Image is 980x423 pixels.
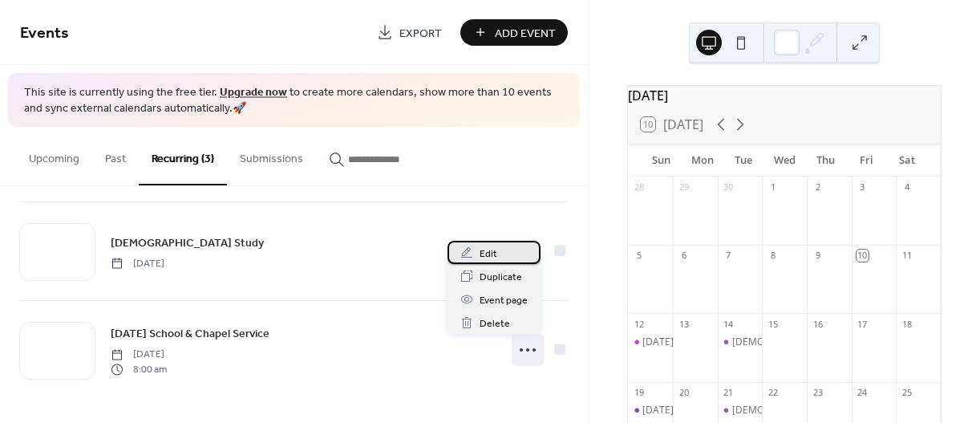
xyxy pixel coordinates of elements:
[20,18,69,49] span: Events
[111,326,269,343] span: [DATE] School & Chapel Service
[495,25,556,42] span: Add Event
[767,387,779,399] div: 22
[480,269,522,286] span: Duplicate
[812,318,824,330] div: 16
[901,318,913,330] div: 18
[856,318,869,330] div: 17
[480,315,510,332] span: Delete
[227,127,316,184] button: Submissions
[678,387,690,399] div: 20
[767,250,779,262] div: 8
[628,336,673,349] div: Sunday Chapel Service
[682,144,723,177] div: Mon
[767,181,779,193] div: 1
[399,25,442,42] span: Export
[633,318,645,330] div: 12
[901,387,913,399] div: 25
[732,404,865,417] div: [DEMOGRAPHIC_DATA] Study
[718,336,763,349] div: Bible Study
[111,234,264,251] span: [DEMOGRAPHIC_DATA] Study
[767,318,779,330] div: 15
[460,19,568,46] button: Add Event
[901,250,913,262] div: 11
[764,144,805,177] div: Wed
[139,127,227,185] button: Recurring (3)
[111,324,269,343] a: [DATE] School & Chapel Service
[111,348,167,362] span: [DATE]
[16,127,92,184] button: Upcoming
[628,404,673,417] div: Sunday School & Chapel Service
[641,144,682,177] div: Sun
[887,144,928,177] div: Sat
[856,181,869,193] div: 3
[723,318,735,330] div: 14
[901,181,913,193] div: 4
[678,318,690,330] div: 13
[92,127,139,184] button: Past
[642,336,743,349] div: [DATE] Chapel Service
[723,250,735,262] div: 7
[856,387,869,399] div: 24
[732,336,865,349] div: [DEMOGRAPHIC_DATA] Study
[480,292,528,309] span: Event page
[718,404,763,417] div: Bible Study
[812,250,824,262] div: 9
[846,144,887,177] div: Fri
[24,85,564,116] span: This site is currently using the free tier. to create more calendars, show more than 10 events an...
[365,19,454,46] a: Export
[633,250,645,262] div: 5
[723,387,735,399] div: 21
[111,256,164,270] span: [DATE]
[628,86,941,105] div: [DATE]
[723,181,735,193] div: 30
[220,82,287,104] a: Upgrade now
[633,181,645,193] div: 28
[856,250,869,262] div: 10
[678,181,690,193] div: 29
[111,362,167,376] span: 8:00 am
[642,404,784,417] div: [DATE] School & Chapel Service
[111,234,264,252] a: [DEMOGRAPHIC_DATA] Study
[723,144,763,177] div: Tue
[678,250,690,262] div: 6
[633,387,645,399] div: 19
[812,181,824,193] div: 2
[480,246,497,262] span: Edit
[805,144,846,177] div: Thu
[812,387,824,399] div: 23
